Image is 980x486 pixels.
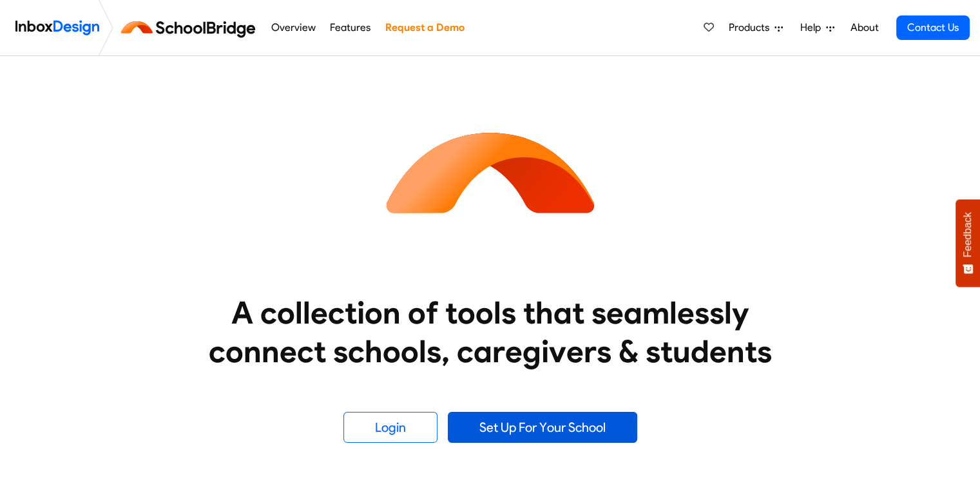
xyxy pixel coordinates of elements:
a: Login [343,412,437,443]
button: Feedback - Show survey [956,199,980,287]
img: icon_schoolbridge.svg [374,56,606,288]
img: schoolbridge logo [119,12,264,43]
a: Help [795,15,840,41]
span: Help [800,20,826,35]
a: Overview [267,15,319,41]
span: Products [729,20,774,35]
a: Products [724,15,788,41]
a: About [847,15,882,41]
span: Feedback [962,212,974,257]
heading: A collection of tools that seamlessly connect schools, caregivers & students [184,293,796,371]
a: Contact Us [896,15,970,40]
a: Features [327,15,374,41]
a: Set Up For Your School [448,412,637,443]
a: Request a Demo [381,15,468,41]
